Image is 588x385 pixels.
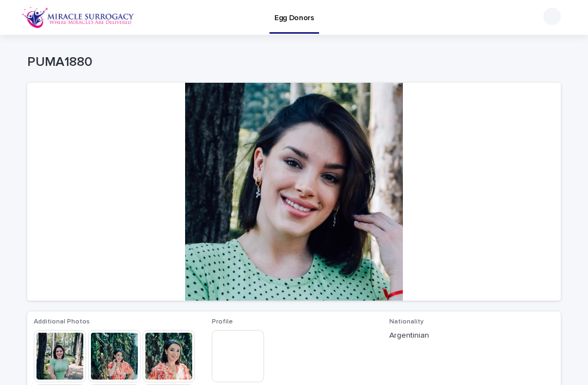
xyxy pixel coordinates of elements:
[212,319,233,325] span: Profile
[389,330,554,341] p: Argentinian
[34,319,90,325] span: Additional Photos
[22,7,134,28] img: OiFFDOGZQuirLhrlO1ag
[389,319,424,325] span: Nationality
[27,54,556,70] p: PUMA1880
